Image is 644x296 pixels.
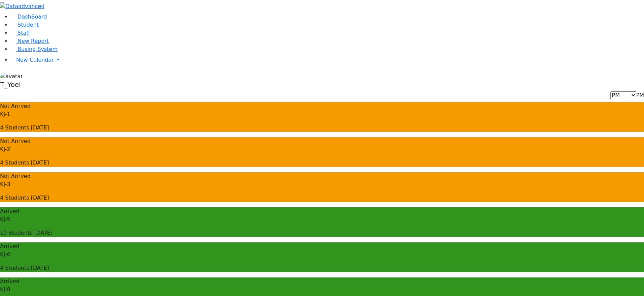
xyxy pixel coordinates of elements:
[11,30,30,36] a: Staff
[11,46,58,52] a: Busing System
[17,30,30,36] span: Staff
[636,92,644,98] span: PM
[11,38,49,44] a: New Report
[17,22,39,28] span: Student
[17,46,58,52] span: Busing System
[11,13,47,20] a: DashBoard
[17,13,47,20] span: DashBoard
[11,22,39,28] a: Student
[16,57,54,63] span: New Calendar
[11,53,644,67] a: New Calendar
[17,38,49,44] span: New Report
